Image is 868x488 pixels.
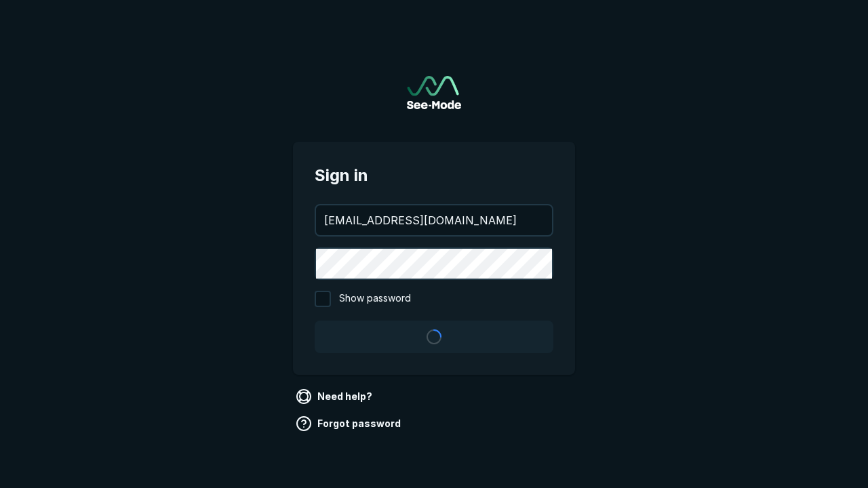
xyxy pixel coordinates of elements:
a: Forgot password [293,413,406,434]
a: Go to sign in [407,76,461,109]
img: See-Mode Logo [407,76,461,109]
input: your@email.com [316,205,552,235]
a: Need help? [293,386,378,407]
span: Sign in [315,163,553,188]
span: Show password [339,291,411,307]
